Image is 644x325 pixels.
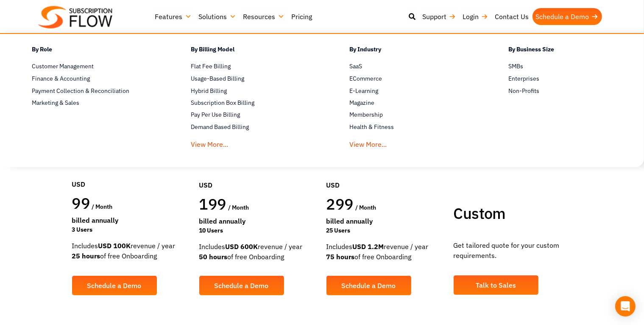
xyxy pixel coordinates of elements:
[355,204,376,211] span: / month
[92,203,112,210] span: / month
[87,282,142,289] span: Schedule a Demo
[191,98,254,107] span: Subscription Box Billing
[508,45,638,57] h4: By Business Size
[191,62,231,71] span: Flat Fee Billing
[350,62,362,71] span: SaaS
[32,62,94,71] span: Customer Management
[288,8,316,25] a: Pricing
[454,203,506,223] span: Custom
[326,216,445,226] div: Billed Annually
[32,45,161,57] h4: By Role
[199,194,226,214] span: 199
[199,216,318,226] div: Billed Annually
[199,252,228,261] strong: 50 hours
[508,73,638,84] a: Enterprises
[98,241,131,250] strong: USD 100K
[508,61,638,71] a: SMBs
[350,98,479,108] a: Magazine
[326,154,445,194] div: USD
[72,241,191,261] div: Includes revenue / year of free Onboarding
[226,242,258,251] strong: USD 600K
[228,204,249,211] span: / month
[326,252,355,261] strong: 75 hours
[350,87,379,95] span: E-Learning
[191,87,227,95] span: Hybrid Billing
[195,8,240,25] a: Solutions
[508,86,638,96] a: Non-Profits
[191,122,320,132] a: Demand Based Billing
[419,8,460,25] a: Support
[72,193,90,213] span: 99
[72,215,191,225] div: Billed Annually
[191,74,244,83] span: Usage-Based Billing
[191,98,320,108] a: Subscription Box Billing
[191,45,320,57] h4: By Billing Model
[454,240,572,261] p: Get tailored quote for your custom requirements.
[199,276,284,295] a: Schedule a Demo
[350,61,479,71] a: SaaS
[326,241,445,262] div: Includes revenue / year of free Onboarding
[199,154,318,194] div: USD
[72,252,100,260] strong: 25 hours
[615,296,636,317] div: Open Intercom Messenger
[152,8,195,25] a: Features
[32,61,161,71] a: Customer Management
[492,8,532,25] a: Contact Us
[508,74,539,83] span: Enterprises
[240,8,288,25] a: Resources
[72,276,157,295] a: Schedule a Demo
[350,122,479,132] a: Health & Fitness
[326,226,445,235] div: 25 Users
[350,110,479,120] a: Membership
[476,282,516,289] span: Talk to Sales
[215,282,269,289] span: Schedule a Demo
[32,86,161,96] a: Payment Collection & Reconciliation
[32,98,161,108] a: Marketing & Sales
[508,87,539,95] span: Non-Profits
[32,74,90,83] span: Finance & Accounting
[191,61,320,71] a: Flat Fee Billing
[460,8,492,25] a: Login
[350,86,479,96] a: E-Learning
[350,74,382,83] span: ECommerce
[326,194,354,214] span: 299
[199,241,318,262] div: Includes revenue / year of free Onboarding
[32,98,79,107] span: Marketing & Sales
[350,73,479,84] a: ECommerce
[191,73,320,84] a: Usage-Based Billing
[191,134,228,150] a: View More...
[342,282,396,289] span: Schedule a Demo
[353,242,384,251] strong: USD 1.2M
[191,86,320,96] a: Hybrid Billing
[326,276,411,295] a: Schedule a Demo
[191,110,320,120] a: Pay Per Use Billing
[199,226,318,235] div: 10 Users
[72,225,191,234] div: 3 Users
[38,6,112,28] img: Subscriptionflow
[350,45,479,57] h4: By Industry
[72,154,191,193] div: USD
[32,87,129,95] span: Payment Collection & Reconciliation
[532,8,602,25] a: Schedule a Demo
[454,275,538,295] a: Talk to Sales
[508,62,523,71] span: SMBs
[32,73,161,84] a: Finance & Accounting
[350,134,387,150] a: View More...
